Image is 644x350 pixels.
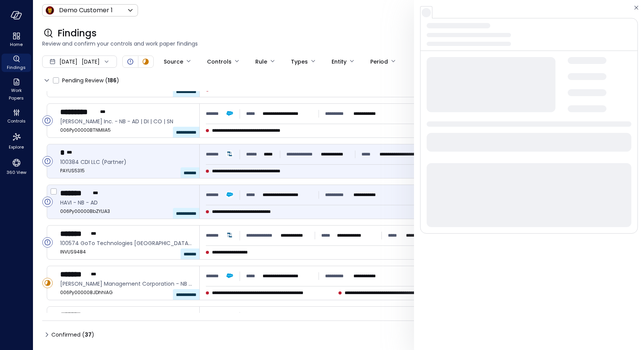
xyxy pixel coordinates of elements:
[60,248,193,256] span: INVUS9484
[42,196,53,207] div: Open
[60,208,193,215] span: 006Py00000BbZYLIA3
[60,158,193,166] span: 100384 CDI LLC (Partner)
[108,77,117,84] span: 186
[2,77,31,103] div: Work Papers
[60,126,193,134] span: 006Py00000BTNMIIA5
[42,237,53,248] div: Open
[58,27,97,39] span: Findings
[2,107,31,126] div: Controls
[291,55,308,68] div: Types
[60,289,193,296] span: 006Py000008JDhhIAG
[42,39,635,48] span: Review and confirm your controls and work paper findings
[85,331,92,339] span: 37
[51,329,94,341] span: Confirmed
[2,31,31,49] div: Home
[2,156,31,177] div: 360 View
[45,6,54,15] img: Icon
[7,64,26,71] span: Findings
[141,57,150,66] div: In Progress
[164,55,183,68] div: Source
[370,55,388,68] div: Period
[2,54,31,72] div: Findings
[62,74,119,87] span: Pending Review
[9,143,24,151] span: Explore
[42,278,53,288] div: In Progress
[10,41,23,48] span: Home
[42,115,53,126] div: Open
[105,76,119,85] div: ( )
[2,130,31,152] div: Explore
[5,87,28,102] span: Work Papers
[60,198,193,207] span: HAVI - NB - AD
[59,6,113,15] p: Demo Customer 1
[332,55,347,68] div: Entity
[7,117,26,125] span: Controls
[126,57,135,66] div: Open
[59,57,77,66] span: [DATE]
[7,168,26,176] span: 360 View
[207,55,232,68] div: Controls
[60,167,193,175] span: PAYUS5315
[60,117,193,126] span: Cargill Inc. - NB - AD | DI | CO | SN
[60,239,193,247] span: 100574 GoTo Technologies USA, LLC
[60,280,193,288] span: Elliott Management Corporation - NB - AD
[82,330,94,339] div: ( )
[42,156,53,167] div: Open
[255,55,267,68] div: Rule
